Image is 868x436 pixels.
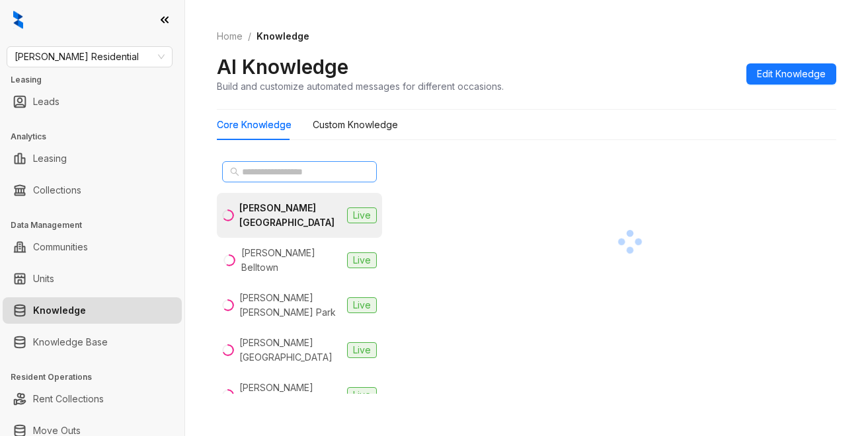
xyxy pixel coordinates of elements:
div: Build and customize automated messages for different occasions. [217,79,504,93]
img: logo [13,11,23,29]
li: / [248,29,251,44]
a: Leads [33,89,59,115]
a: Rent Collections [33,386,104,412]
div: [PERSON_NAME] Belltown [241,246,342,275]
li: Leads [3,89,182,115]
div: Core Knowledge [217,118,292,132]
h3: Analytics [11,131,184,143]
li: Knowledge [3,297,182,324]
h2: AI Knowledge [217,54,348,79]
span: Edit Knowledge [757,67,826,81]
li: Rent Collections [3,386,182,412]
a: Knowledge Base [33,329,108,355]
a: Units [33,266,54,292]
li: Knowledge Base [3,329,182,355]
div: [PERSON_NAME][GEOGRAPHIC_DATA] [239,381,342,410]
a: Knowledge [33,297,86,324]
h3: Leasing [11,74,184,86]
h3: Resident Operations [11,371,184,383]
span: search [230,167,239,176]
span: Live [347,207,377,223]
div: [PERSON_NAME] [PERSON_NAME] Park [239,291,342,320]
li: Units [3,266,182,292]
div: Custom Knowledge [313,118,398,132]
li: Communities [3,234,182,260]
div: [PERSON_NAME][GEOGRAPHIC_DATA] [239,336,342,365]
span: Knowledge [256,30,309,42]
span: Live [347,297,377,313]
span: Live [347,387,377,403]
button: Edit Knowledge [746,63,836,85]
a: Home [214,29,245,44]
h3: Data Management [11,219,184,231]
span: Griffis Residential [15,47,165,67]
li: Collections [3,177,182,203]
a: Collections [33,177,81,203]
span: Live [347,252,377,268]
a: Communities [33,234,88,260]
a: Leasing [33,145,67,172]
li: Leasing [3,145,182,172]
div: [PERSON_NAME] [GEOGRAPHIC_DATA] [239,201,342,230]
span: Live [347,342,377,358]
